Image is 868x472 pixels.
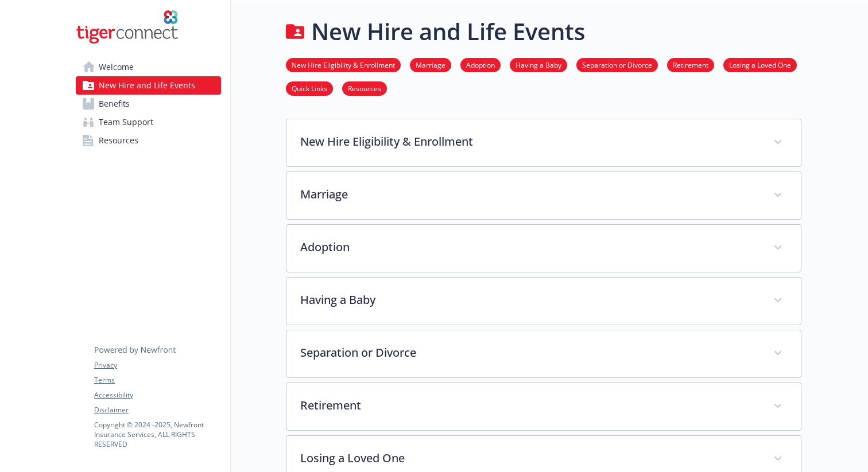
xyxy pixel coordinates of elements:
[99,58,134,76] span: Welcome
[286,172,801,219] div: Marriage
[723,59,797,70] a: Losing a Loved One
[300,291,759,309] p: Having a Baby
[286,119,801,166] div: New Hire Eligibility & Enrollment
[99,131,138,150] span: Resources
[99,113,153,131] span: Team Support
[300,344,759,361] p: Separation or Divorce
[311,14,585,49] h1: New Hire and Life Events
[510,59,567,70] a: Having a Baby
[300,397,759,414] p: Retirement
[342,83,387,93] a: Resources
[76,76,221,95] a: New Hire and Life Events
[99,76,195,95] span: New Hire and Life Events
[300,133,759,150] p: New Hire Eligibility & Enrollment
[99,95,130,113] span: Benefits
[576,59,658,70] a: Separation or Divorce
[286,383,801,430] div: Retirement
[76,113,221,131] a: Team Support
[76,95,221,113] a: Benefits
[76,58,221,76] a: Welcome
[410,59,451,70] a: Marriage
[300,186,759,203] p: Marriage
[286,83,333,93] a: Quick Links
[94,420,220,449] p: Copyright © 2024 - 2025 , Newfront Insurance Services, ALL RIGHTS RESERVED
[300,450,759,467] p: Losing a Loved One
[286,225,801,272] div: Adoption
[300,239,759,256] p: Adoption
[286,59,401,70] a: New Hire Eligibility & Enrollment
[94,390,220,400] a: Accessibility
[286,330,801,377] div: Separation or Divorce
[286,278,801,325] div: Having a Baby
[76,131,221,150] a: Resources
[667,59,714,70] a: Retirement
[460,59,501,70] a: Adoption
[94,375,220,385] a: Terms
[94,360,220,370] a: Privacy
[94,405,220,415] a: Disclaimer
